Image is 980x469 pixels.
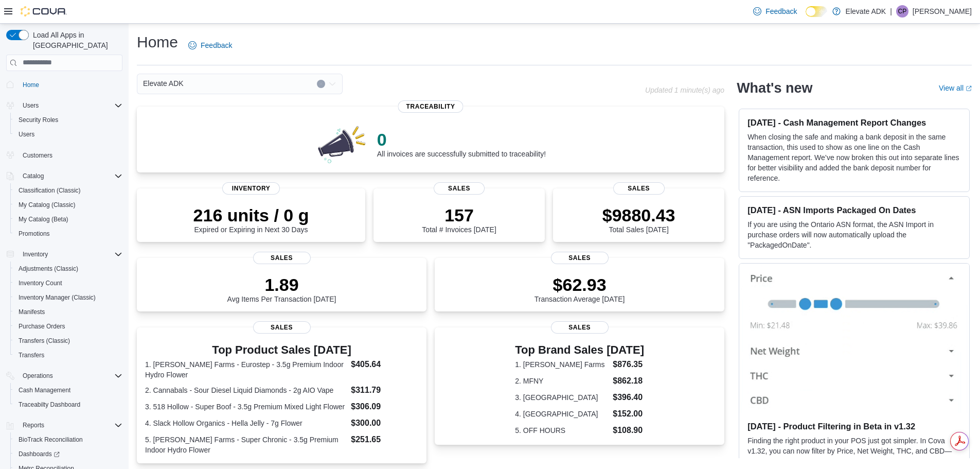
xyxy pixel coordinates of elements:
h2: What's new [737,80,812,96]
a: View allExternal link [939,84,972,92]
span: Sales [613,182,665,195]
dt: 1. [PERSON_NAME] Farms - Eurostep - 3.5g Premium Indoor Hydro Flower [145,359,347,380]
span: Dashboards [19,450,60,458]
span: Sales [551,252,609,264]
a: Feedback [184,35,236,56]
button: Inventory Manager (Classic) [10,290,127,305]
span: Cash Management [14,384,122,396]
p: | [890,5,892,18]
p: 216 units / 0 g [193,205,309,225]
dt: 5. OFF HOURS [515,425,609,436]
span: Dashboards [14,448,122,460]
span: Operations [19,370,122,382]
span: Adjustments (Classic) [14,263,122,275]
h3: [DATE] - ASN Imports Packaged On Dates [747,205,961,215]
p: Elevate ADK [846,5,886,18]
span: Sales [253,252,311,264]
button: Cash Management [10,383,127,397]
a: Feedback [749,1,801,22]
a: Transfers [14,349,48,361]
div: Chase Pippin [896,5,908,18]
a: Transfers (Classic) [14,335,74,347]
button: Manifests [10,305,127,319]
h3: Top Brand Sales [DATE] [515,344,644,356]
span: Sales [253,321,311,334]
button: Classification (Classic) [10,183,127,198]
dd: $876.35 [613,358,644,371]
span: Users [14,128,122,141]
span: Users [19,99,122,112]
div: Total # Invoices [DATE] [422,205,496,234]
dd: $152.00 [613,408,644,420]
h3: [DATE] - Cash Management Report Changes [747,117,961,128]
p: Updated 1 minute(s) ago [645,86,724,94]
dt: 3. [GEOGRAPHIC_DATA] [515,392,609,403]
dd: $311.79 [351,384,418,396]
button: Catalog [19,170,48,182]
h1: Home [137,32,178,53]
button: Inventory [19,248,52,260]
a: BioTrack Reconciliation [14,433,87,446]
span: Elevate ADK [143,77,184,90]
a: Purchase Orders [14,320,69,333]
a: Cash Management [14,384,75,396]
span: BioTrack Reconciliation [19,436,83,444]
span: Purchase Orders [19,322,65,331]
div: All invoices are successfully submitted to traceability! [377,129,546,158]
div: Transaction Average [DATE] [534,274,625,303]
a: Security Roles [14,114,62,126]
dt: 1. [PERSON_NAME] Farms [515,359,609,370]
span: Feedback [201,40,232,50]
dd: $306.09 [351,401,418,413]
button: Security Roles [10,113,127,127]
span: My Catalog (Beta) [19,215,68,223]
button: BioTrack Reconciliation [10,432,127,447]
span: Classification (Classic) [14,184,122,197]
a: Inventory Manager (Classic) [14,291,100,304]
span: Reports [19,419,122,431]
span: Transfers [19,351,44,359]
span: Classification (Classic) [19,186,81,195]
h3: Top Product Sales [DATE] [145,344,418,356]
button: Transfers (Classic) [10,334,127,348]
span: Promotions [19,230,50,238]
span: Sales [434,182,485,195]
dd: $251.65 [351,433,418,446]
span: Inventory Manager (Classic) [14,291,122,304]
p: When closing the safe and making a bank deposit in the same transaction, this used to show as one... [747,132,961,183]
span: Customers [19,149,122,162]
p: 0 [377,129,546,150]
a: Inventory Count [14,277,66,289]
button: Reports [2,418,127,432]
span: Inventory Count [19,279,62,287]
span: Cash Management [19,386,70,394]
dt: 2. Cannabals - Sour Diesel Liquid Diamonds - 2g AIO Vape [145,385,347,395]
span: Users [19,130,34,138]
span: Security Roles [19,116,58,124]
button: Inventory Count [10,276,127,290]
span: Inventory Count [14,277,122,289]
dt: 3. 518 Hollow - Super Boof - 3.5g Premium Mixed Light Flower [145,402,347,412]
h3: [DATE] - Product Filtering in Beta in v1.32 [747,421,961,431]
button: Users [10,127,127,142]
span: Sales [551,321,609,334]
button: Transfers [10,348,127,362]
a: Dashboards [10,447,127,461]
span: Inventory Manager (Classic) [19,293,96,302]
button: Home [2,77,127,92]
dd: $300.00 [351,417,418,429]
span: BioTrack Reconciliation [14,433,122,446]
span: Feedback [765,6,797,16]
button: Reports [19,419,48,431]
button: Users [2,98,127,113]
p: $9880.43 [602,205,675,225]
span: Traceability [398,100,464,113]
span: Promotions [14,228,122,240]
dt: 2. MFNY [515,376,609,386]
span: Operations [23,372,53,380]
dd: $405.64 [351,358,418,371]
p: 157 [422,205,496,225]
div: Total Sales [DATE] [602,205,675,234]
button: Clear input [317,80,325,88]
button: My Catalog (Classic) [10,198,127,212]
